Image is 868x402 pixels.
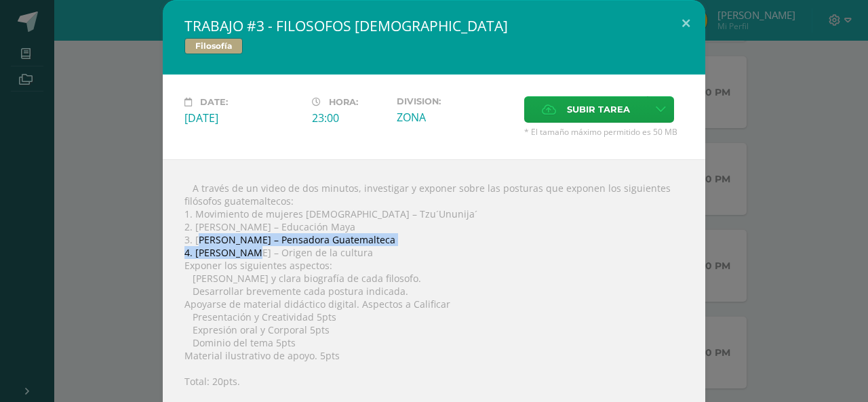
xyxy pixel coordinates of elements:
span: Filosofía [184,38,243,54]
div: ZONA [397,110,513,125]
span: Date: [200,97,228,107]
h2: TRABAJO #3 - FILOSOFOS [DEMOGRAPHIC_DATA] [184,16,684,35]
label: Division: [397,96,513,106]
div: 23:00 [312,110,386,125]
span: Hora: [329,97,358,107]
span: Subir tarea [567,97,630,122]
div: [DATE] [184,110,301,125]
span: * El tamaño máximo permitido es 50 MB [524,126,684,138]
